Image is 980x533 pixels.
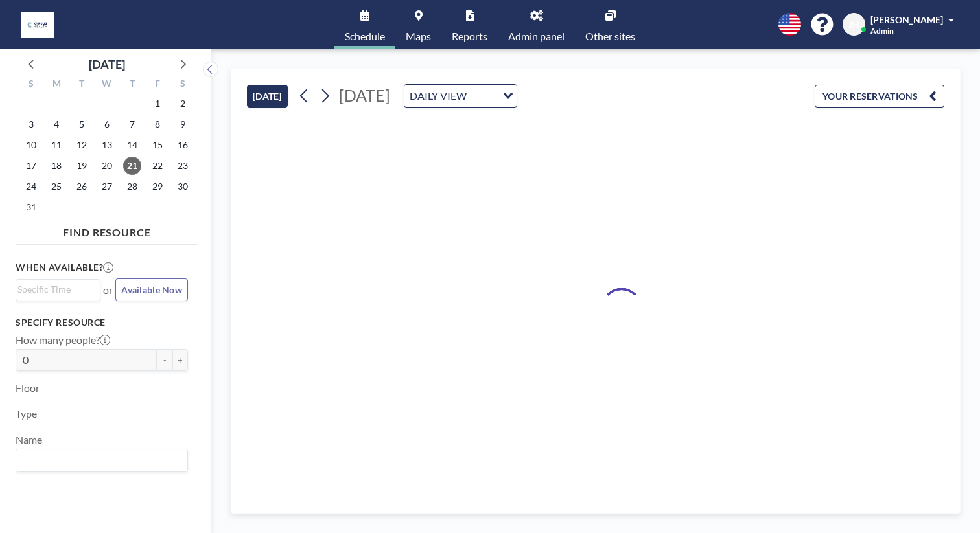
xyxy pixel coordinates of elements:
span: Wednesday, August 20, 2025 [98,157,116,175]
span: Friday, August 8, 2025 [148,115,167,133]
span: Tuesday, August 5, 2025 [73,115,91,133]
div: W [95,76,120,93]
button: + [172,349,188,371]
span: Friday, August 22, 2025 [148,157,167,175]
span: Maps [406,31,431,41]
span: [DATE] [339,85,390,105]
button: Available Now [115,278,188,301]
span: Tuesday, August 19, 2025 [73,157,91,175]
input: Search for option [17,282,93,297]
h3: Specify resource [16,317,188,328]
span: Thursday, August 7, 2025 [123,115,141,133]
span: Monday, August 11, 2025 [47,136,65,154]
span: [PERSON_NAME] [870,14,943,25]
span: Admin [870,26,894,36]
span: Thursday, August 14, 2025 [123,136,141,154]
span: Saturday, August 23, 2025 [174,157,192,175]
span: Thursday, August 21, 2025 [123,157,141,175]
span: Monday, August 18, 2025 [47,157,65,175]
img: organization-logo [21,12,54,38]
span: Monday, August 4, 2025 [47,115,65,133]
span: Sunday, August 24, 2025 [22,177,40,196]
span: Friday, August 1, 2025 [148,95,167,113]
span: Sunday, August 10, 2025 [22,136,40,154]
input: Search for option [17,452,180,469]
h4: FIND RESOURCE [16,221,198,239]
span: Sunday, August 3, 2025 [22,115,40,133]
label: Name [16,433,42,446]
span: Other sites [585,31,635,41]
span: Tuesday, August 26, 2025 [73,177,91,196]
div: Search for option [404,85,517,107]
div: Search for option [16,449,187,471]
div: S [19,76,44,93]
span: Friday, August 29, 2025 [148,177,167,196]
span: Schedule [345,31,385,41]
span: Saturday, August 16, 2025 [174,136,192,154]
span: Friday, August 15, 2025 [148,136,167,154]
input: Search for option [471,87,495,104]
span: Wednesday, August 27, 2025 [98,177,116,196]
span: Available Now [121,284,182,295]
div: F [145,76,170,93]
label: Floor [16,381,40,394]
span: or [103,284,113,297]
span: Sunday, August 31, 2025 [22,198,40,216]
div: M [44,76,69,93]
span: Wednesday, August 13, 2025 [98,136,116,154]
div: S [170,76,195,93]
button: - [157,349,172,371]
span: Admin panel [508,31,565,41]
span: JH [848,19,859,30]
span: DAILY VIEW [407,87,469,104]
div: [DATE] [89,55,125,73]
button: YOUR RESERVATIONS [815,85,944,108]
span: Tuesday, August 12, 2025 [73,136,91,154]
button: [DATE] [247,85,288,108]
div: Search for option [16,280,100,299]
span: Monday, August 25, 2025 [47,177,65,196]
span: Thursday, August 28, 2025 [123,177,141,196]
span: Saturday, August 30, 2025 [174,177,192,196]
span: Saturday, August 2, 2025 [174,95,192,113]
label: Type [16,407,37,420]
div: T [69,76,95,93]
span: Sunday, August 17, 2025 [22,157,40,175]
div: T [119,76,145,93]
span: Reports [452,31,487,41]
span: Wednesday, August 6, 2025 [98,115,116,133]
label: How many people? [16,334,110,346]
span: Saturday, August 9, 2025 [174,115,192,133]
